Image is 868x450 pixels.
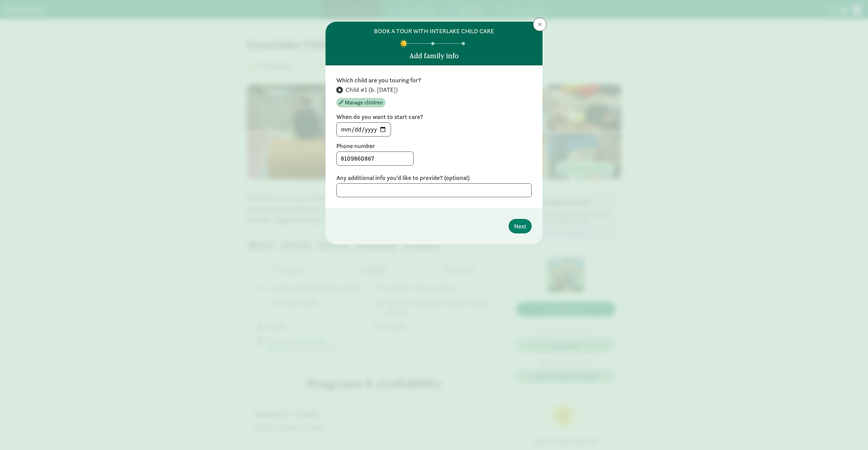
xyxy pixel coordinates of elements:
[409,52,459,60] h5: Add family info
[509,219,532,233] button: Next
[336,98,386,107] button: Manage children
[336,174,532,182] label: Any additional info you'd like to provide? (optional)
[336,76,532,84] label: Which child are you touring for?
[336,113,532,121] label: When do you want to start care?
[337,152,413,165] input: 5555555555
[346,86,398,94] span: Child #1 (b. [DATE])
[374,27,494,35] h6: BOOK A TOUR WITH INTERLAKE CHILD CARE
[336,142,532,150] label: Phone number
[345,99,383,107] span: Manage children
[514,222,526,231] span: Next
